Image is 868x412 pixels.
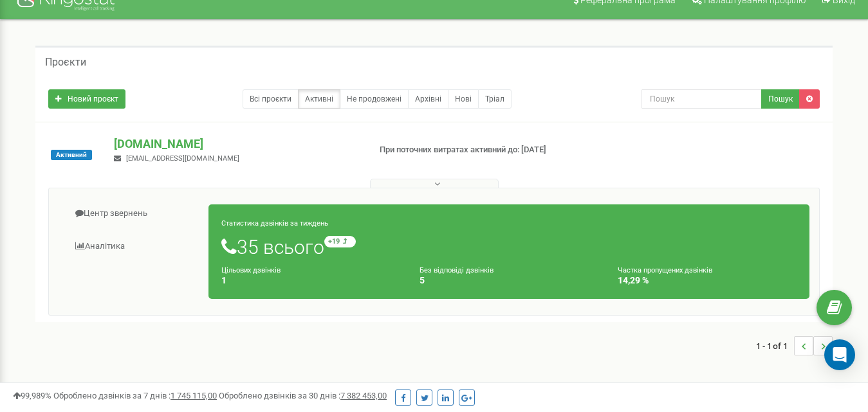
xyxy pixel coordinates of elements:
[59,231,209,262] a: Аналiтика
[126,154,239,163] span: [EMAIL_ADDRESS][DOMAIN_NAME]
[219,391,387,400] span: Оброблено дзвінків за 30 днів :
[340,391,387,400] u: 7 382 453,00
[420,266,494,274] small: Без відповіді дзвінків
[221,236,797,258] h1: 35 всього
[243,89,299,109] a: Всі проєкти
[618,276,797,285] h4: 14,29 %
[221,266,281,274] small: Цільових дзвінків
[642,89,762,109] input: Пошук
[340,89,409,109] a: Не продовжені
[824,339,855,370] div: Open Intercom Messenger
[618,266,712,274] small: Частка пропущених дзвінків
[59,198,209,229] a: Центр звернень
[448,89,479,109] a: Нові
[45,57,86,68] h5: Проєкти
[324,236,356,247] small: +19
[48,89,125,109] a: Новий проєкт
[51,150,92,160] span: Активний
[756,336,794,355] span: 1 - 1 of 1
[171,391,217,400] u: 1 745 115,00
[756,323,833,368] nav: ...
[408,89,448,109] a: Архівні
[761,89,800,109] button: Пошук
[298,89,340,109] a: Активні
[380,144,558,156] p: При поточних витратах активний до: [DATE]
[13,391,51,400] span: 99,989%
[53,391,217,400] span: Оброблено дзвінків за 7 днів :
[114,136,358,152] p: [DOMAIN_NAME]
[221,219,328,228] small: Статистика дзвінків за тиждень
[420,276,598,285] h4: 5
[478,89,512,109] a: Тріал
[221,276,400,285] h4: 1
